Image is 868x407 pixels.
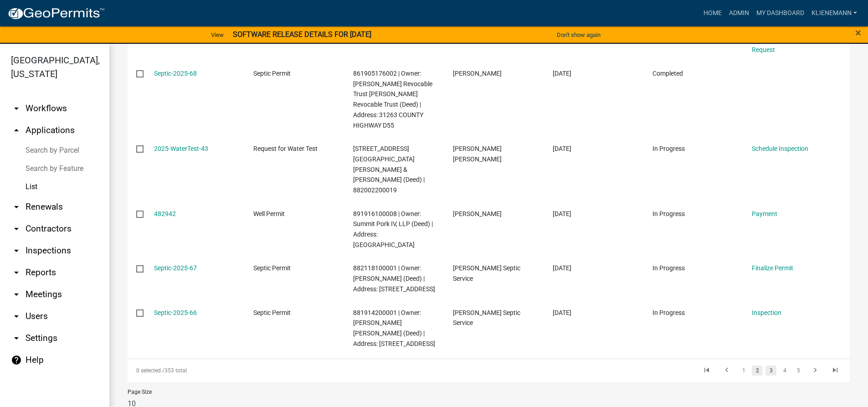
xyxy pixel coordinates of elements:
[207,27,227,42] a: View
[806,366,824,376] a: go to next page
[700,5,725,22] a: Home
[738,366,749,376] a: 1
[553,309,571,316] span: 09/23/2025
[652,70,683,77] span: Completed
[737,363,750,378] li: page 1
[652,264,685,272] span: In Progress
[752,309,781,316] a: Inspection
[154,70,197,77] a: Septic-2025-68
[353,145,425,194] span: 28532 160th St | Cross, Marc & Sarah (Deed) | 882002200019
[11,201,22,212] i: arrow_drop_down
[753,5,808,22] a: My Dashboard
[453,145,502,163] span: Marc Andrew Cross
[752,145,808,152] a: Schedule Inspection
[652,145,685,152] span: In Progress
[793,366,804,376] a: 5
[11,103,22,114] i: arrow_drop_down
[353,309,435,347] span: 881914200001 | Owner: Pekarek, Cynthia Pekarek, Tom (Deed) | Address: 34626 180TH ST
[353,70,432,129] span: 861905176002 | Owner: Jeff Koudelka Revocable Trust Jenny Koudelka Revocable Trust (Deed) | Addre...
[11,267,22,278] i: arrow_drop_down
[750,363,764,378] li: page 2
[553,210,571,217] span: 09/23/2025
[154,264,197,272] a: Septic-2025-67
[11,289,22,300] i: arrow_drop_down
[553,70,571,77] span: 09/26/2025
[553,264,571,272] span: 09/23/2025
[11,125,22,136] i: arrow_drop_up
[453,309,520,327] span: Winters Septic Service
[553,145,571,152] span: 09/23/2025
[128,359,413,382] div: 353 total
[453,264,520,282] span: Winters Septic Service
[652,309,685,316] span: In Progress
[11,355,22,366] i: help
[11,245,22,256] i: arrow_drop_down
[718,366,735,376] a: go to previous page
[725,5,753,22] a: Admin
[752,366,763,376] a: 2
[765,366,776,376] a: 3
[827,366,844,376] a: go to last page
[253,145,318,152] span: Request for Water Test
[791,363,805,378] li: page 5
[698,366,715,376] a: go to first page
[752,210,777,217] a: Payment
[855,27,861,38] button: Close
[253,210,285,217] span: Well Permit
[353,264,435,293] span: 882118100001 | Owner: Andersen, Joshua D (Deed) | Address: 18062 H AVE
[233,30,371,39] strong: SOFTWARE RELEASE DETAILS FOR [DATE]
[808,5,861,22] a: klienemann
[778,363,791,378] li: page 4
[353,210,433,248] span: 891916100008 | Owner: Summit Pork IV, LLP (Deed) | Address: 30429 COUNTY HIGHWAY D15
[154,309,197,316] a: Septic-2025-66
[11,311,22,322] i: arrow_drop_down
[764,363,778,378] li: page 3
[11,333,22,344] i: arrow_drop_down
[752,36,826,54] a: Introduction to Water Test Request
[136,367,164,374] span: 0 selected /
[453,70,502,77] span: Deborah Cooley
[752,264,793,272] a: Finalize Permit
[253,264,291,272] span: Septic Permit
[453,210,502,217] span: Kendall Lienemann
[154,145,208,152] a: 2025-WaterTest-43
[855,26,861,39] span: ×
[154,210,176,217] a: 482942
[652,210,685,217] span: In Progress
[553,27,604,42] button: Don't show again
[779,366,790,376] a: 4
[253,309,291,316] span: Septic Permit
[11,223,22,234] i: arrow_drop_down
[253,70,291,77] span: Septic Permit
